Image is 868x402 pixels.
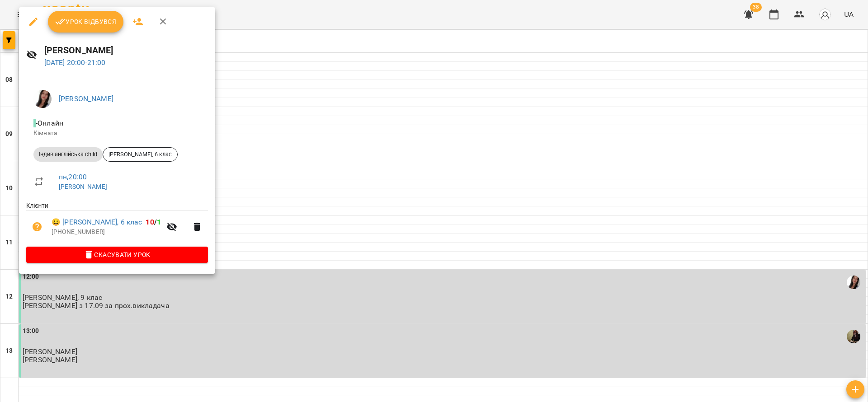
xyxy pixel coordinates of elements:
[146,218,161,226] b: /
[26,201,208,246] ul: Клієнти
[33,150,103,159] span: Індив англійська child
[59,94,113,103] a: [PERSON_NAME]
[33,119,65,127] span: - Онлайн
[103,147,178,162] div: [PERSON_NAME], 6 клас
[26,247,208,263] button: Скасувати Урок
[52,217,142,228] a: 😀 [PERSON_NAME], 6 клас
[33,90,52,108] img: 1d6f23e5120c7992040491d1b6c3cd92.jpg
[157,218,161,226] span: 1
[33,249,201,260] span: Скасувати Урок
[146,218,154,226] span: 10
[55,16,117,27] span: Урок відбувся
[59,183,107,190] a: [PERSON_NAME]
[103,150,177,159] span: [PERSON_NAME], 6 клас
[44,58,106,67] a: [DATE] 20:00-21:00
[52,228,161,237] p: [PHONE_NUMBER]
[33,129,201,138] p: Кімната
[59,173,87,181] a: пн , 20:00
[44,43,208,57] h6: [PERSON_NAME]
[48,11,124,33] button: Урок відбувся
[26,216,48,238] button: Візит ще не сплачено. Додати оплату?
